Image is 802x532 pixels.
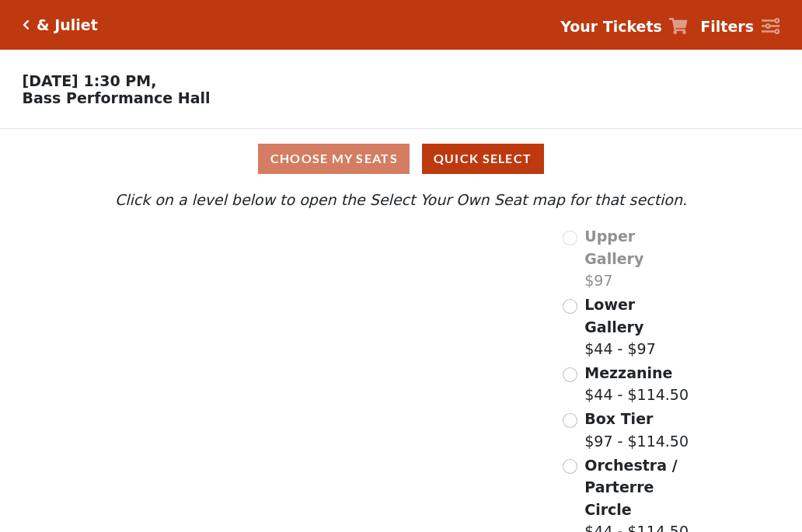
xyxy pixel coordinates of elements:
strong: Your Tickets [560,18,662,35]
button: Quick Select [422,144,544,174]
strong: Filters [700,18,754,35]
span: Orchestra / Parterre Circle [584,457,677,518]
path: Lower Gallery - Seats Available: 146 [201,268,389,327]
a: Filters [700,16,779,38]
label: $97 [584,225,691,292]
a: Click here to go back to filters [23,19,30,30]
span: Upper Gallery [584,228,643,267]
span: Box Tier [584,410,653,427]
span: Mezzanine [584,364,672,381]
path: Orchestra / Parterre Circle - Seats Available: 145 [285,381,465,489]
h5: & Juliet [37,16,98,34]
label: $97 - $114.50 [584,408,689,452]
label: $44 - $114.50 [584,362,689,406]
span: Lower Gallery [584,296,643,336]
p: Click on a level below to open the Select Your Own Seat map for that section. [111,189,691,211]
a: Your Tickets [560,16,688,38]
path: Upper Gallery - Seats Available: 0 [187,233,364,276]
label: $44 - $97 [584,294,691,360]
